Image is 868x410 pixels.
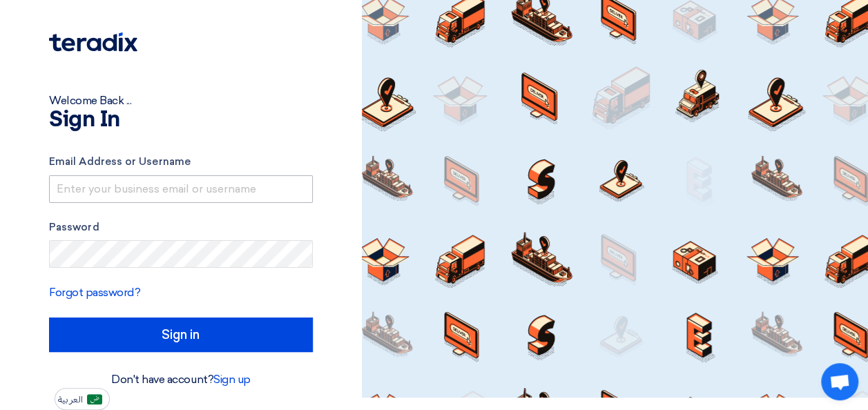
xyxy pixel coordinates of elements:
input: Enter your business email or username [49,175,313,203]
div: Welcome Back ... [49,92,313,109]
div: Open chat [821,363,858,400]
span: العربية [58,395,83,404]
a: Sign up [213,373,251,386]
img: Teradix logo [49,32,137,52]
div: Don't have account? [49,371,313,388]
a: Forgot password? [49,286,140,299]
h1: Sign In [49,109,313,131]
img: ar-AR.png [87,394,102,404]
input: Sign in [49,318,313,352]
label: Password [49,219,313,235]
label: Email Address or Username [49,154,313,170]
button: العربية [55,388,110,410]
